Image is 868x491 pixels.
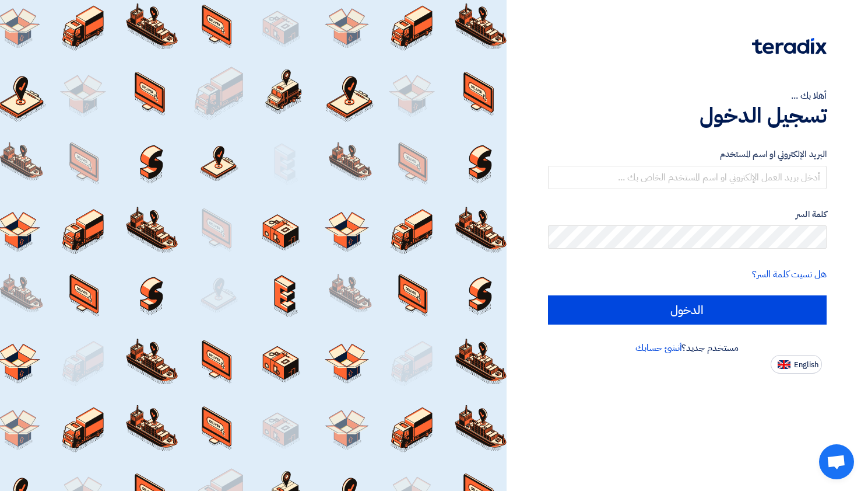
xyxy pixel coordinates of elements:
input: أدخل بريد العمل الإلكتروني او اسم المستخدم الخاص بك ... [548,166,827,189]
span: English [794,361,818,369]
label: كلمة السر [548,208,827,221]
img: en-US.png [778,360,790,369]
div: أهلا بك ... [548,89,827,103]
a: أنشئ حسابك [635,341,681,355]
img: Teradix logo [752,38,827,54]
h1: تسجيل الدخول [548,103,827,128]
a: هل نسيت كلمة السر؟ [752,267,827,281]
input: الدخول [548,295,827,325]
button: English [771,355,822,374]
div: مستخدم جديد؟ [548,341,827,355]
a: دردشة مفتوحة [819,444,854,479]
label: البريد الإلكتروني او اسم المستخدم [548,148,827,161]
